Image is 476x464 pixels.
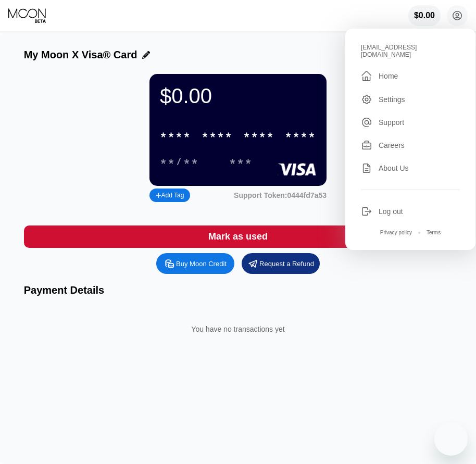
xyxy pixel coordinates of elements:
[361,70,372,82] div: 
[361,117,460,128] div: Support
[379,95,405,104] div: Settings
[414,11,435,20] div: $0.00
[156,253,234,274] div: Buy Moon Credit
[427,230,441,235] div: Terms
[379,164,409,172] div: About Us
[24,284,453,296] div: Payment Details
[361,140,460,151] div: Careers
[379,118,404,127] div: Support
[160,84,316,108] div: $0.00
[234,191,327,199] div: Support Token: 0444fd7a53
[156,192,184,199] div: Add Tag
[259,259,314,268] div: Request a Refund
[361,44,460,58] div: [EMAIL_ADDRESS][DOMAIN_NAME]
[408,5,441,26] div: $0.00
[361,206,460,217] div: Log out
[176,259,227,268] div: Buy Moon Credit
[379,141,405,149] div: Careers
[32,315,444,344] div: You have no transactions yet
[24,49,137,61] div: My Moon X Visa® Card
[380,230,412,235] div: Privacy policy
[361,70,460,82] div: Home
[379,207,403,216] div: Log out
[208,231,268,243] div: Mark as used
[361,162,460,174] div: About Us
[149,189,190,202] div: Add Tag
[379,72,398,80] div: Home
[434,422,468,456] iframe: Button to launch messaging window
[234,191,327,199] div: Support Token:0444fd7a53
[242,253,320,274] div: Request a Refund
[24,225,453,248] div: Mark as used
[361,94,460,105] div: Settings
